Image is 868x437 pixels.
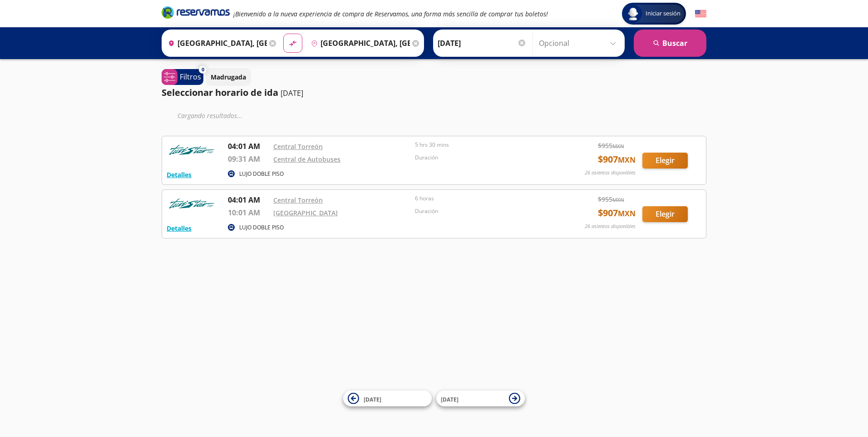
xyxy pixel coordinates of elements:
p: Seleccionar horario de ida [162,86,278,99]
span: $ 907 [598,153,636,166]
input: Opcional [539,32,620,55]
p: Madrugada [211,72,246,82]
a: [GEOGRAPHIC_DATA] [273,209,338,217]
p: 04:01 AM [228,141,269,152]
span: Iniciar sesión [642,9,684,18]
em: Cargando resultados ... [178,111,242,120]
p: Filtros [180,71,201,82]
img: RESERVAMOS [167,141,217,159]
button: Detalles [167,170,192,179]
p: LUJO DOBLE PISO [239,223,284,232]
small: MXN [612,196,624,203]
span: $ 955 [598,141,624,150]
button: English [695,8,706,20]
p: 6 horas [415,194,552,203]
small: MXN [612,143,624,149]
p: 04:01 AM [228,194,269,205]
button: Elegir [642,153,688,169]
span: [DATE] [441,395,459,403]
button: Madrugada [206,68,251,86]
a: Central de Autobuses [273,155,340,164]
span: [DATE] [364,395,381,403]
p: 09:31 AM [228,154,269,164]
small: MXN [618,155,636,165]
a: Brand Logo [162,5,230,22]
span: 0 [202,66,204,74]
button: [DATE] [343,391,432,407]
span: $ 907 [598,206,636,220]
input: Elegir Fecha [438,32,527,55]
p: 10:01 AM [228,207,269,218]
button: Buscar [634,30,706,57]
p: Duración [415,154,552,162]
small: MXN [618,209,636,218]
input: Buscar Destino [307,32,410,55]
a: Central Torreón [273,142,323,151]
button: Detalles [167,223,192,233]
p: LUJO DOBLE PISO [239,170,284,178]
p: 26 asientos disponibles [585,223,636,230]
button: Elegir [642,206,688,222]
p: [DATE] [281,88,303,99]
img: RESERVAMOS [167,194,217,213]
button: [DATE] [436,391,525,407]
p: 5 hrs 30 mins [415,141,552,149]
i: Brand Logo [162,5,230,19]
span: $ 955 [598,194,624,204]
button: 0Filtros [162,69,203,85]
p: Duración [415,207,552,215]
a: Central Torreón [273,196,323,204]
input: Buscar Origen [164,32,267,55]
em: ¡Bienvenido a la nueva experiencia de compra de Reservamos, una forma más sencilla de comprar tus... [233,10,548,18]
p: 26 asientos disponibles [585,169,636,177]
